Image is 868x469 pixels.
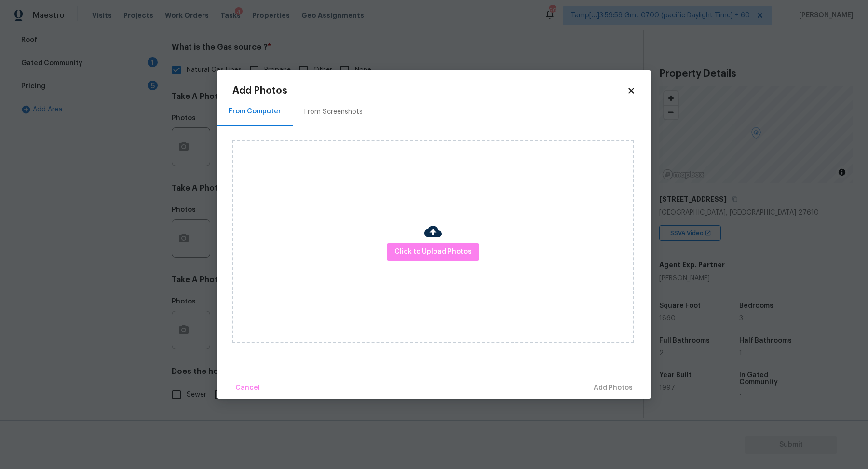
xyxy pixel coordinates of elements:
[232,86,627,96] h2: Add Photos
[304,107,363,117] div: From Screenshots
[387,243,479,261] button: Click to Upload Photos
[235,382,260,394] span: Cancel
[394,246,472,258] span: Click to Upload Photos
[229,107,281,116] div: From Computer
[424,223,442,240] img: Cloud Upload Icon
[231,378,264,399] button: Cancel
